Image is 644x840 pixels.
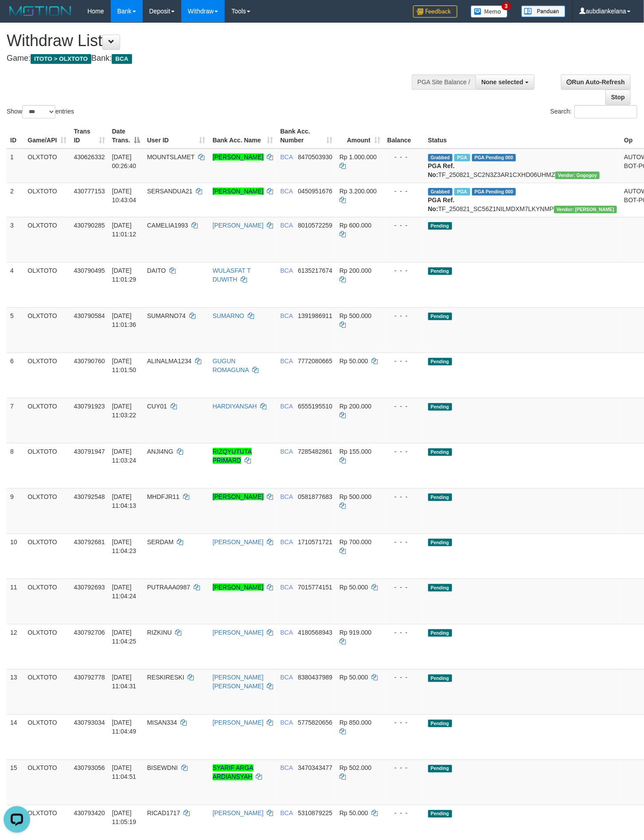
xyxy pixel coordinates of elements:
[7,443,24,488] td: 8
[7,183,24,217] td: 2
[7,760,24,805] td: 15
[24,149,70,183] td: OLXTOTO
[298,493,332,500] span: Copy 0581877683 to clipboard
[213,629,264,636] a: [PERSON_NAME]
[428,765,452,773] span: Pending
[7,353,24,398] td: 6
[476,75,535,90] button: None selected
[74,448,105,455] span: 430791947
[340,629,371,636] span: Rp 919.000
[213,267,251,283] a: WULASFAT T DUWITH
[24,624,70,669] td: OLXTOTO
[109,123,144,149] th: Date Trans.: activate to sort column descending
[340,810,368,817] span: Rp 50.000
[298,222,332,229] span: Copy 8010572259 to clipboard
[147,765,178,772] span: BISEWDNI
[213,153,264,161] a: [PERSON_NAME]
[7,123,24,149] th: ID
[74,153,105,161] span: 430626332
[454,154,470,161] span: Marked by aubasegaf
[74,765,105,772] span: 430793056
[112,357,137,373] span: [DATE] 11:01:50
[387,492,421,501] div: - - -
[147,674,184,681] span: RESKIRESKI
[340,357,368,365] span: Rp 50.000
[280,222,293,229] span: BCA
[387,447,421,456] div: - - -
[454,188,470,196] span: Marked by aubdiankelana
[502,2,511,10] span: 3
[7,149,24,183] td: 1
[387,402,421,411] div: - - -
[213,403,257,410] a: HARDIYANSAH
[298,765,332,772] span: Copy 3470343477 to clipboard
[24,488,70,534] td: OLXTOTO
[428,154,453,161] span: Grabbed
[472,188,516,196] span: PGA Pending
[147,448,173,455] span: ANJI4NG
[213,719,264,726] a: [PERSON_NAME]
[605,90,631,105] a: Stop
[7,534,24,579] td: 10
[147,629,172,636] span: RIZKINU
[280,674,293,681] span: BCA
[428,358,452,365] span: Pending
[280,629,293,636] span: BCA
[147,153,195,161] span: MOUNTSLAMET
[4,4,30,30] button: Open LiveChat chat widget
[561,75,631,90] a: Run Auto-Refresh
[336,123,384,149] th: Amount: activate to sort column ascending
[574,105,637,118] input: Search:
[280,357,293,365] span: BCA
[213,493,264,500] a: [PERSON_NAME]
[209,123,277,149] th: Bank Acc. Name: activate to sort column ascending
[340,584,368,591] span: Rp 50.000
[425,183,621,217] td: TF_250821_SC56Z1NILMDXM7LKYNMP
[340,403,371,410] span: Rp 200.000
[340,188,377,195] span: Rp 3.200.000
[213,765,254,781] a: SYARIF ARGA ARDIANSYAH
[7,579,24,624] td: 11
[554,206,617,213] span: Vendor URL: https://secure5.1velocity.biz
[147,222,188,229] span: CAMELIA1993
[7,714,24,760] td: 14
[471,5,508,18] img: Button%20Memo.svg
[112,188,137,204] span: [DATE] 10:43:04
[555,172,600,179] span: Vendor URL: https://secure2.1velocity.biz
[428,494,452,501] span: Pending
[428,584,452,592] span: Pending
[280,493,293,500] span: BCA
[280,810,293,817] span: BCA
[280,153,293,161] span: BCA
[340,493,371,500] span: Rp 500.000
[7,54,421,63] h4: Game: Bank:
[481,79,523,86] span: None selected
[425,123,621,149] th: Status
[298,403,332,410] span: Copy 6555195510 to clipboard
[298,538,332,546] span: Copy 1710571721 to clipboard
[147,719,177,726] span: MISAN334
[298,810,332,817] span: Copy 5310879225 to clipboard
[340,448,371,455] span: Rp 155.000
[24,262,70,307] td: OLXTOTO
[425,149,621,183] td: TF_250821_SC2N3Z3AR1CXHD06UHMZ
[387,628,421,637] div: - - -
[147,584,190,591] span: PUTRAAA0987
[213,188,264,195] a: [PERSON_NAME]
[112,629,137,645] span: [DATE] 11:04:25
[74,267,105,274] span: 430790495
[280,448,293,455] span: BCA
[112,674,137,690] span: [DATE] 11:04:31
[213,674,264,690] a: [PERSON_NAME] [PERSON_NAME]
[112,810,137,826] span: [DATE] 11:05:19
[213,538,264,546] a: [PERSON_NAME]
[74,719,105,726] span: 430793034
[387,153,421,161] div: - - -
[340,267,371,274] span: Rp 200.000
[298,674,332,681] span: Copy 8380437989 to clipboard
[112,267,137,283] span: [DATE] 11:01:29
[24,714,70,760] td: OLXTOTO
[74,674,105,681] span: 430792778
[340,538,371,546] span: Rp 700.000
[340,765,371,772] span: Rp 502.000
